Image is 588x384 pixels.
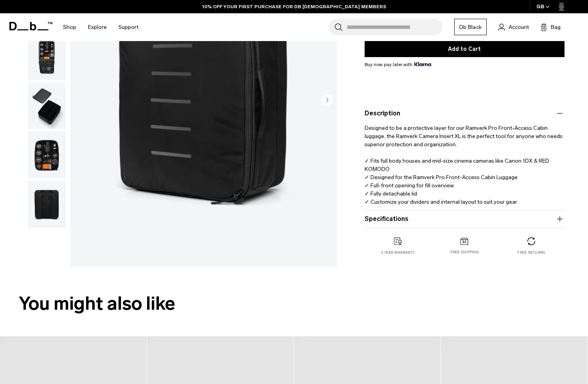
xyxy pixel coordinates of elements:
span: Bag [551,23,561,31]
span: Buy now pay later with [365,61,431,68]
nav: Main Navigation [57,13,144,41]
img: {"height" => 20, "alt" => "Klarna"} [414,62,431,66]
a: Support [119,13,138,41]
h2: You might also like [19,290,569,318]
p: Designed to be a protective layer for our Ramverk Pro Front-Access Cabin luggage, the Ramverk Cam... [365,118,565,206]
a: Account [498,22,529,32]
button: Ramverk Camera Insert XL Black Out [27,180,66,228]
p: 2 year warranty [381,250,415,255]
button: Ramverk Camera Insert XL Black Out [27,131,66,179]
img: Ramverk Camera Insert XL Black Out [28,181,66,228]
a: Shop [63,13,76,41]
p: Free shipping [450,249,479,255]
span: Account [509,23,529,31]
button: Description [365,109,565,118]
a: 10% OFF YOUR FIRST PURCHASE FOR DB [DEMOGRAPHIC_DATA] MEMBERS [202,3,386,10]
p: Free returns [517,250,545,255]
button: Next slide [321,94,333,107]
img: Ramverk Camera Insert XL Black Out [28,82,66,129]
button: Specifications [365,214,565,224]
img: Ramverk Camera Insert XL Black Out [28,131,66,178]
button: Ramverk Camera Insert XL Black Out [27,82,66,129]
img: Ramverk Camera Insert XL Black Out [28,33,66,80]
button: Add to Cart [365,41,565,57]
button: Bag [541,22,561,32]
a: Db Black [454,19,487,35]
button: Ramverk Camera Insert XL Black Out [27,32,66,80]
a: Explore [88,13,107,41]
